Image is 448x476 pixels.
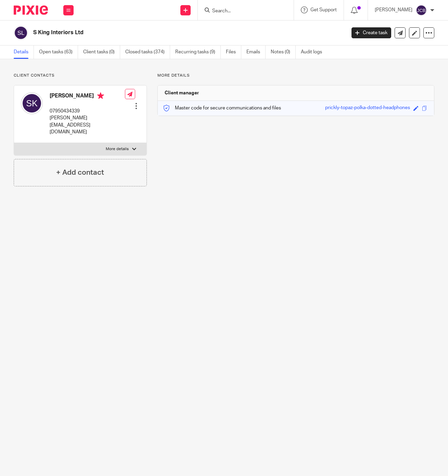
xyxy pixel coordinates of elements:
a: Client tasks (0) [83,45,120,59]
span: Edit code [413,106,419,111]
p: [PERSON_NAME] [375,6,412,13]
i: Primary [97,92,104,99]
p: Master code for secure communications and files [163,105,281,111]
h2: S King Interiors Ltd [33,29,280,36]
h3: Client manager [165,90,199,96]
h4: [PERSON_NAME] [50,92,125,101]
input: Search [212,8,273,14]
a: Files [226,45,241,59]
a: Send new email [395,27,406,38]
img: svg%3E [14,26,28,40]
a: Open tasks (63) [39,45,78,59]
a: Details [14,45,34,59]
img: Pixie [14,5,48,15]
img: svg%3E [416,5,427,16]
a: Edit client [409,27,420,38]
span: Copy to clipboard [422,106,427,111]
p: 07950434339 [50,108,125,115]
a: Recurring tasks (9) [175,45,221,59]
p: [PERSON_NAME][EMAIL_ADDRESS][DOMAIN_NAME] [50,115,125,135]
a: Emails [246,45,266,59]
a: Create task [351,27,391,38]
p: More details [157,73,434,78]
div: prickly-topaz-polka-dotted-headphones [325,104,410,112]
p: Client contacts [14,73,147,78]
span: Get Support [310,8,337,12]
p: More details [106,146,129,152]
img: svg%3E [21,92,43,114]
h4: + Add contact [56,167,104,178]
a: Notes (0) [271,45,296,59]
a: Audit logs [301,45,327,59]
a: Closed tasks (374) [125,45,170,59]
